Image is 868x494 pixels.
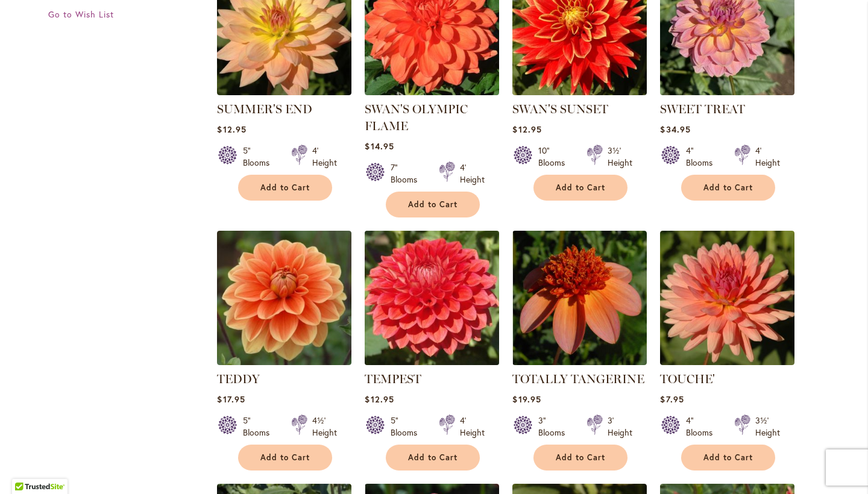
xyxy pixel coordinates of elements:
[660,231,794,365] img: TOUCHE'
[660,356,794,367] a: TOUCHE'
[556,452,605,463] span: Add to Cart
[703,452,753,463] span: Add to Cart
[686,145,720,169] div: 4" Blooms
[533,445,627,471] button: Add to Cart
[260,183,310,193] span: Add to Cart
[608,414,632,439] div: 3' Height
[660,123,690,135] span: $34.95
[608,145,632,169] div: 3½' Height
[365,86,499,98] a: Swan's Olympic Flame
[512,356,647,367] a: TOTALLY TANGERINE
[217,393,245,405] span: $17.95
[365,356,499,367] a: TEMPEST
[238,175,332,201] button: Add to Cart
[755,414,780,439] div: 3½' Height
[365,393,394,405] span: $12.95
[460,414,485,439] div: 4' Height
[312,414,337,439] div: 4½' Height
[660,102,745,116] a: SWEET TREAT
[365,372,421,386] a: TEMPEST
[365,102,468,133] a: SWAN'S OLYMPIC FLAME
[681,175,775,201] button: Add to Cart
[660,372,715,386] a: TOUCHE'
[512,123,541,135] span: $12.95
[386,445,480,471] button: Add to Cart
[512,372,644,386] a: TOTALLY TANGERINE
[460,161,485,186] div: 4' Height
[391,161,424,186] div: 7" Blooms
[512,102,608,116] a: SWAN'S SUNSET
[533,175,627,201] button: Add to Cart
[538,414,572,439] div: 3" Blooms
[408,199,458,210] span: Add to Cart
[538,145,572,169] div: 10" Blooms
[703,183,753,193] span: Add to Cart
[217,102,312,116] a: SUMMER'S END
[660,86,794,98] a: SWEET TREAT
[312,145,337,169] div: 4' Height
[217,372,260,386] a: TEDDY
[556,183,605,193] span: Add to Cart
[217,123,246,135] span: $12.95
[660,393,684,405] span: $7.95
[48,8,114,20] a: Go to Wish List
[686,414,720,439] div: 4" Blooms
[238,445,332,471] button: Add to Cart
[217,356,351,367] a: Teddy
[386,192,480,217] button: Add to Cart
[243,145,277,169] div: 5" Blooms
[217,86,351,98] a: SUMMER'S END
[48,8,114,20] span: Go to Wish List
[243,414,277,439] div: 5" Blooms
[408,452,458,463] span: Add to Cart
[260,452,310,463] span: Add to Cart
[362,227,503,368] img: TEMPEST
[217,231,351,365] img: Teddy
[681,445,775,471] button: Add to Cart
[512,393,541,405] span: $19.95
[391,414,424,439] div: 5" Blooms
[512,231,647,365] img: TOTALLY TANGERINE
[512,86,647,98] a: Swan's Sunset
[365,140,394,152] span: $14.95
[9,451,43,485] iframe: Launch Accessibility Center
[755,145,780,169] div: 4' Height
